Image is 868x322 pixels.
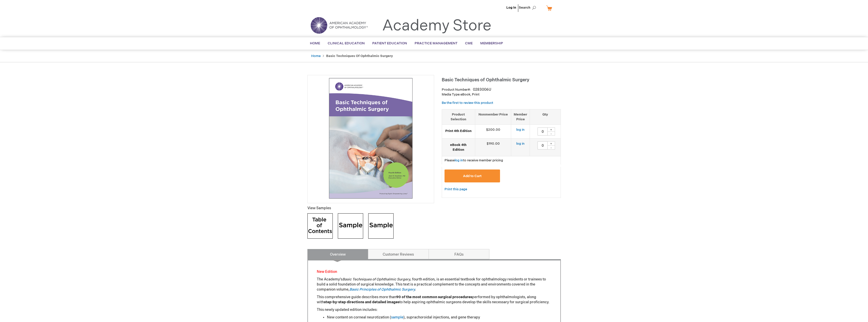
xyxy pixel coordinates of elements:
input: Qty [538,127,548,136]
span: Add to Cart [463,174,482,178]
img: Basic Techniques of Ophthalmic Surgery [310,78,431,199]
img: Click to view [368,213,394,239]
th: Product Selection [442,109,475,124]
a: sample [391,315,403,319]
li: New content on corneal neurotization ( ), suprachoroidal injections, and gene therapy [327,315,551,320]
img: Click to view [338,213,363,239]
a: Customer Reviews [368,249,429,259]
a: log in [516,128,525,132]
th: Member Price [511,109,530,124]
p: eBook, Print [442,92,561,97]
a: Home [311,54,321,58]
strong: Basic Techniques of Ophthalmic Surgery [326,54,393,58]
img: Click to view [307,213,333,239]
a: FAQs [429,249,489,259]
span: Clinical Education [328,41,365,45]
strong: Media Type: [442,92,460,97]
a: Overview [307,249,368,259]
button: Add to Cart [445,169,500,182]
strong: Product Number [442,88,471,92]
div: + [547,141,555,146]
strong: Print 4th Edition [445,129,472,134]
th: Qty [530,109,561,124]
td: $200.00 [475,125,511,139]
strong: eBook 4th Edition [445,143,472,152]
span: Practice Management [415,41,457,45]
p: This newly updated edition includes: [317,307,551,312]
strong: step-by-step directions and detailed images [324,300,399,304]
span: Please to receive member pricing [445,158,503,162]
p: The Academy’s , fourth edition, is an essential textbook for ophthalmology residents or trainees ... [317,277,551,292]
p: View Samples [307,206,434,211]
em: . [349,287,416,292]
a: Print this page [445,186,467,193]
th: Nonmember Price [475,109,511,124]
span: Home [310,41,320,45]
div: + [547,127,555,132]
span: Basic Techniques of Ophthalmic Surgery [442,77,529,83]
span: CME [465,41,473,45]
p: This comprehensive guide describes more than performed by ophthalmologists, along with to help as... [317,295,551,305]
font: New Edition [317,270,337,274]
a: Be the first to review this product [442,101,493,105]
em: Basic Techniques of Ophthalmic Surgery [342,277,410,281]
div: - [547,145,555,149]
a: log in [516,142,525,146]
strong: 90 of the most common surgical procedures [396,295,472,299]
td: $190.00 [475,139,511,156]
div: 0283006U [473,87,491,92]
a: Log In [506,6,516,10]
span: Membership [480,41,503,45]
a: Academy Store [382,17,491,35]
div: - [547,131,555,136]
a: Basic Principles of Ophthalmic Surgery [349,287,415,292]
a: log in [455,158,463,162]
input: Qty [538,141,548,149]
span: Search [519,3,538,13]
span: Patient Education [372,41,407,45]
